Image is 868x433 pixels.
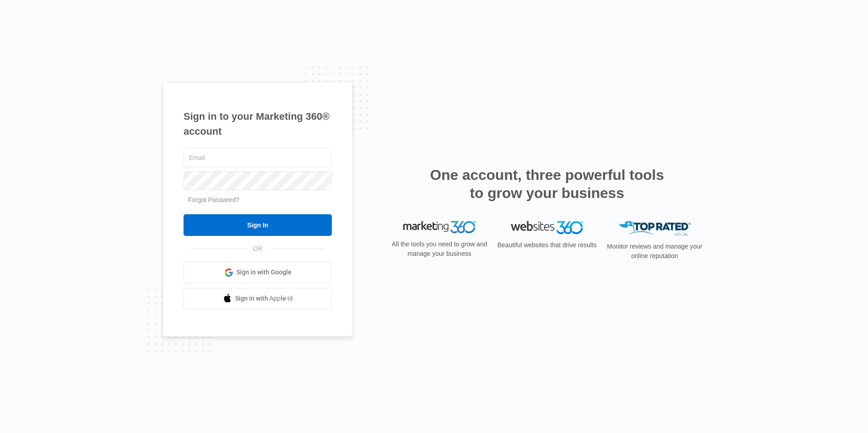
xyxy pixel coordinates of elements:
[511,221,583,234] img: Websites 360
[188,196,240,203] a: Forgot Password?
[403,221,476,234] img: Marketing 360
[618,221,691,236] img: Top Rated Local
[184,148,332,167] input: Email
[184,262,332,283] a: Sign in with Google
[235,294,293,303] span: Sign in with Apple Id
[184,214,332,236] input: Sign In
[604,242,705,261] p: Monitor reviews and manage your online reputation
[184,288,332,310] a: Sign in with Apple Id
[236,268,292,277] span: Sign in with Google
[247,244,269,254] span: OR
[389,240,490,259] p: All the tools you need to grow and manage your business
[496,240,598,250] p: Beautiful websites that drive results
[184,109,332,139] h1: Sign in to your Marketing 360® account
[427,166,667,202] h2: One account, three powerful tools to grow your business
